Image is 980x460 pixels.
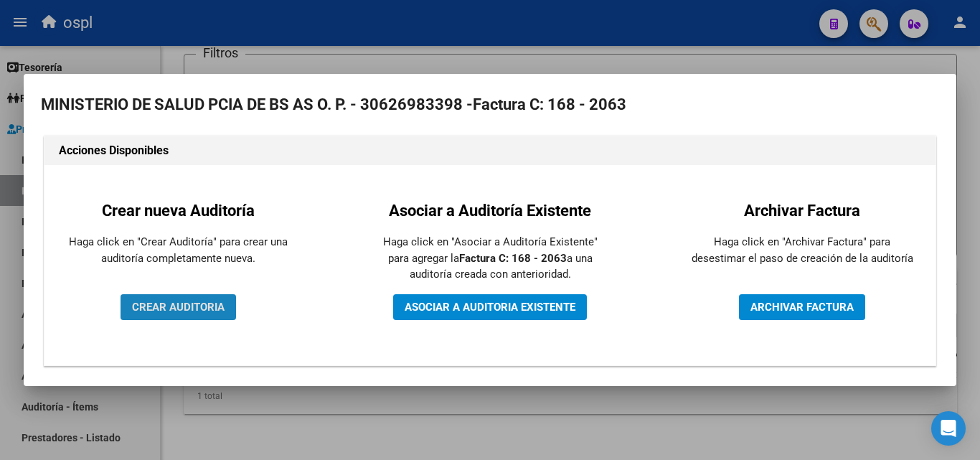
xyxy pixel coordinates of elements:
[750,301,854,314] span: ARCHIVAR FACTURA
[121,294,236,320] button: CREAR AUDITORIA
[379,234,601,283] p: Haga click en "Asociar a Auditoría Existente" para agregar la a una auditoría creada con anterior...
[67,234,289,266] p: Haga click en "Crear Auditoría" para crear una auditoría completamente nueva.
[459,252,567,265] strong: Factura C: 168 - 2063
[691,234,913,266] p: Haga click en "Archivar Factura" para desestimar el paso de creación de la auditoría
[473,95,626,113] strong: Factura C: 168 - 2063
[59,142,921,159] h1: Acciones Disponibles
[739,294,865,320] button: ARCHIVAR FACTURA
[67,199,289,222] h2: Crear nueva Auditoría
[691,199,913,222] h2: Archivar Factura
[405,301,575,314] span: ASOCIAR A AUDITORIA EXISTENTE
[41,91,939,118] h2: MINISTERIO DE SALUD PCIA DE BS AS O. P. - 30626983398 -
[379,199,601,222] h2: Asociar a Auditoría Existente
[393,294,587,320] button: ASOCIAR A AUDITORIA EXISTENTE
[931,411,966,446] div: Open Intercom Messenger
[132,301,225,314] span: CREAR AUDITORIA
